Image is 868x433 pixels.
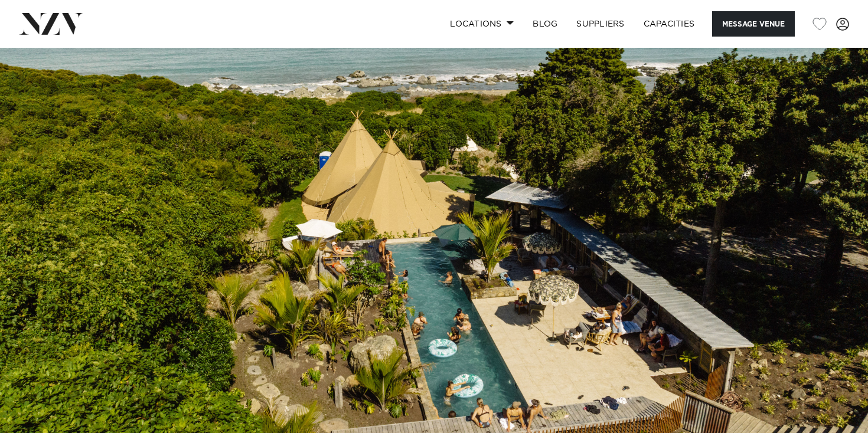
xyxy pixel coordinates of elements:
[440,11,523,37] a: Locations
[19,13,83,34] img: nzv-logo.png
[523,11,567,37] a: BLOG
[634,11,704,37] a: Capacities
[712,11,795,37] button: Message Venue
[567,11,634,37] a: SUPPLIERS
